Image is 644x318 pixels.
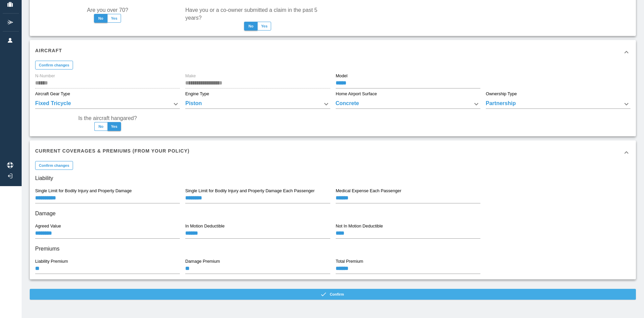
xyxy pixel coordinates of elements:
label: Damage Premium [185,258,220,264]
button: Yes [107,14,121,23]
button: No [244,22,258,31]
label: Single Limit for Bodily Injury and Property Damage [35,188,132,194]
label: Single Limit for Bodily Injury and Property Damage Each Passenger [185,188,315,194]
label: Agreed Value [35,223,61,229]
label: Make [185,73,196,79]
label: Engine Type [185,91,209,97]
button: Confirm changes [35,61,73,69]
label: Medical Expense Each Passenger [336,188,401,194]
label: Model [336,73,348,79]
h6: Premiums [35,244,630,254]
label: N-Number [35,73,55,79]
label: Not In Motion Deductible [336,223,383,229]
label: In Motion Deductible [185,223,224,229]
div: Current Coverages & Premiums (from your policy) [30,140,636,165]
label: Liability Premium [35,258,68,264]
h6: Aircraft [35,47,62,54]
div: Aircraft [30,40,636,64]
label: Ownership Type [486,91,517,97]
div: Fixed Tricycle [35,99,180,109]
div: Partnership [486,99,630,109]
label: Are you over 70? [87,6,128,14]
label: Aircraft Gear Type [35,91,70,97]
label: Have you or a co-owner submitted a claim in the past 5 years? [185,6,330,22]
label: Home Airport Surface [336,91,377,97]
h6: Liability [35,174,630,183]
button: Yes [257,22,271,31]
h6: Damage [35,209,630,218]
button: No [94,14,108,23]
h6: Current Coverages & Premiums (from your policy) [35,147,190,155]
div: Concrete [336,99,480,109]
button: No [94,122,108,131]
button: Confirm changes [35,161,73,170]
button: Yes [108,122,121,131]
label: Total Premium [336,258,363,264]
label: Is the aircraft hangared? [78,114,137,122]
button: Confirm [30,289,636,300]
div: Piston [185,99,330,109]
